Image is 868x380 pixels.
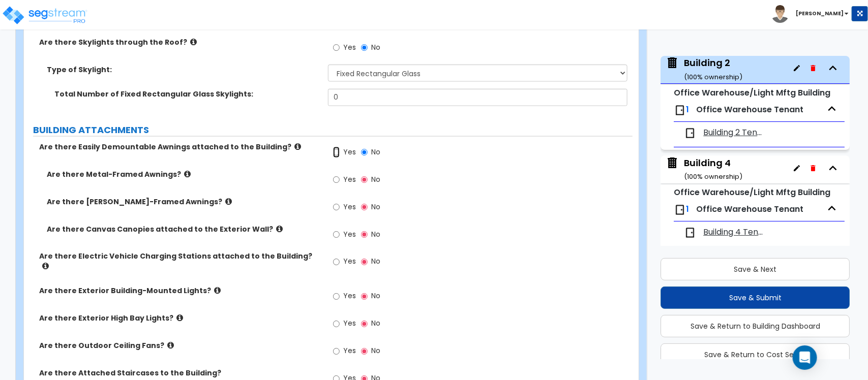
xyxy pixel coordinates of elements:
[684,172,742,181] small: ( 100 % ownership)
[661,287,850,309] button: Save & Submit
[47,169,320,179] label: Are there Metal-Framed Awnings?
[666,56,679,70] img: building.svg
[333,319,340,330] input: Yes
[343,174,356,184] span: Yes
[333,147,340,158] input: Yes
[674,204,686,216] img: door.png
[793,345,817,370] div: Open Intercom Messenger
[674,87,830,99] small: Office Warehouse/Light Mftg Building
[333,202,340,213] input: Yes
[361,319,368,330] input: No
[684,127,696,139] img: door.png
[371,319,380,329] span: No
[42,263,49,270] i: click for more info!
[371,174,380,184] span: No
[333,174,340,185] input: Yes
[371,147,380,157] span: No
[684,156,742,182] div: Building 4
[343,291,356,301] span: Yes
[343,319,356,329] span: Yes
[661,315,850,337] button: Save & Return to Building Dashboard
[371,291,380,301] span: No
[361,257,368,268] input: No
[39,341,320,351] label: Are there Outdoor Ceiling Fans?
[674,186,830,198] small: Office Warehouse/Light Mftg Building
[39,368,320,378] label: Are there Attached Staircases to the Building?
[333,229,340,240] input: Yes
[167,342,174,350] i: click for more info!
[176,314,183,322] i: click for more info!
[666,56,742,82] span: Building 2
[333,257,340,268] input: Yes
[686,203,689,215] span: 1
[666,156,679,170] img: building.svg
[674,104,686,116] img: door.png
[343,202,356,212] span: Yes
[666,156,742,182] span: Building 4
[343,346,356,356] span: Yes
[371,257,380,267] span: No
[47,197,320,207] label: Are there [PERSON_NAME]-Framed Awnings?
[184,170,191,178] i: click for more info!
[361,174,368,185] input: No
[39,142,320,152] label: Are there Easily Demountable Awnings attached to the Building?
[33,123,633,137] label: BUILDING ATTACHMENTS
[771,5,789,23] img: avatar.png
[661,258,850,280] button: Save & Next
[696,203,803,215] span: Office Warehouse Tenant
[361,229,368,240] input: No
[294,143,301,150] i: click for more info!
[333,42,340,53] input: Yes
[343,147,356,157] span: Yes
[39,286,320,296] label: Are there Exterior Building-Mounted Lights?
[696,104,803,115] span: Office Warehouse Tenant
[343,42,356,52] span: Yes
[361,346,368,357] input: No
[661,343,850,366] button: Save & Return to Cost Setup
[333,291,340,302] input: Yes
[333,346,340,357] input: Yes
[361,291,368,302] input: No
[371,42,380,52] span: No
[39,251,320,272] label: Are there Electric Vehicle Charging Stations attached to the Building?
[686,104,689,115] span: 1
[361,147,368,158] input: No
[343,229,356,239] span: Yes
[190,38,197,46] i: click for more info!
[684,227,696,239] img: door.png
[371,346,380,356] span: No
[371,229,380,239] span: No
[39,37,320,47] label: Are there Skylights through the Roof?
[703,227,767,238] span: Building 4 Tenant
[796,10,844,17] b: [PERSON_NAME]
[343,257,356,267] span: Yes
[371,202,380,212] span: No
[39,313,320,324] label: Are there Exterior High Bay Lights?
[54,89,320,99] label: Total Number of Fixed Rectangular Glass Skylights:
[225,198,232,205] i: click for more info!
[214,287,221,295] i: click for more info!
[703,127,767,139] span: Building 2 Tenant
[684,56,742,82] div: Building 2
[361,42,368,53] input: No
[47,224,320,234] label: Are there Canvas Canopies attached to the Exterior Wall?
[2,5,88,25] img: logo_pro_r.png
[47,65,320,75] label: Type of Skylight:
[276,225,283,233] i: click for more info!
[361,202,368,213] input: No
[684,72,742,82] small: ( 100 % ownership)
